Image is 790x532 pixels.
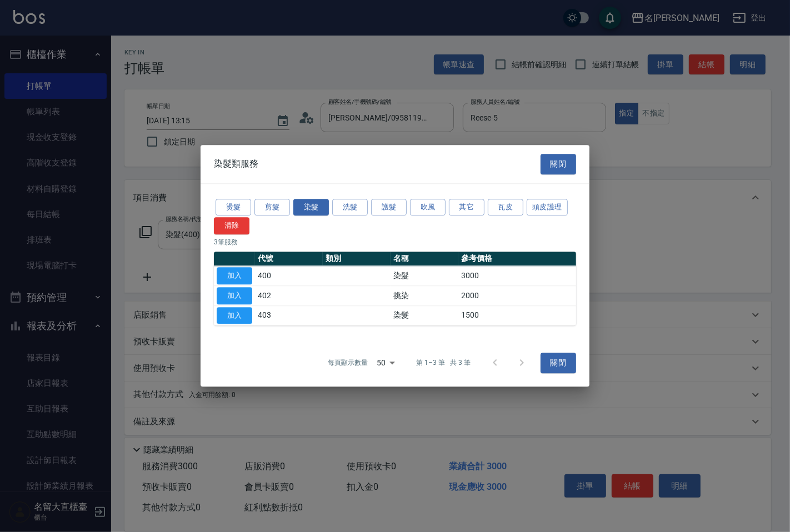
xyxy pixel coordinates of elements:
[391,305,458,325] td: 染髮
[371,199,407,216] button: 護髮
[217,307,252,324] button: 加入
[372,348,399,378] div: 50
[255,305,323,325] td: 403
[391,252,458,266] th: 名稱
[214,237,576,247] p: 3 筆服務
[332,199,368,216] button: 洗髮
[410,199,446,216] button: 吹風
[391,266,458,286] td: 染髮
[323,252,391,266] th: 類別
[216,199,251,216] button: 燙髮
[217,267,252,284] button: 加入
[458,266,576,286] td: 3000
[255,252,323,266] th: 代號
[391,286,458,306] td: 挑染
[458,305,576,325] td: 1500
[214,159,258,170] span: 染髮類服務
[458,286,576,306] td: 2000
[217,287,252,304] button: 加入
[255,286,323,306] td: 402
[527,199,568,216] button: 頭皮護理
[541,353,576,373] button: 關閉
[214,218,249,235] button: 清除
[458,252,576,266] th: 參考價格
[293,199,329,216] button: 染髮
[541,154,576,174] button: 關閉
[255,266,323,286] td: 400
[328,358,368,368] p: 每頁顯示數量
[417,358,471,368] p: 第 1–3 筆 共 3 筆
[449,199,484,216] button: 其它
[254,199,290,216] button: 剪髮
[488,199,523,216] button: 瓦皮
